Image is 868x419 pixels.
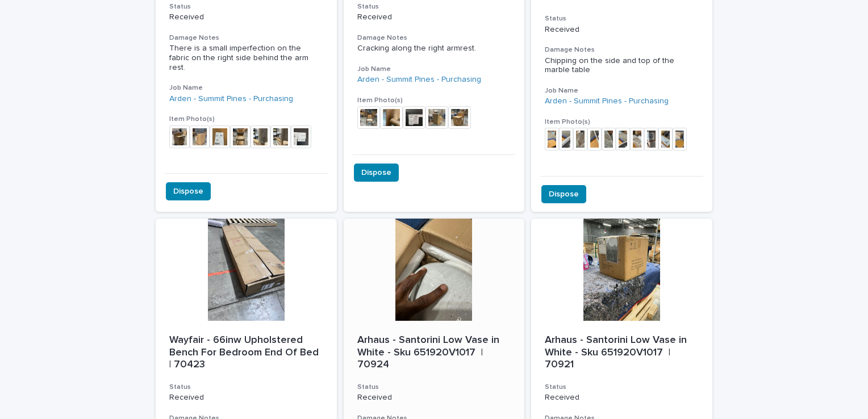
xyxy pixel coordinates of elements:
[357,44,511,53] p: Cracking along the right armrest.
[169,334,323,371] p: Wayfair - 66inw Upholstered Bench For Bedroom End Of Bed | 70423
[357,383,511,392] h3: Status
[545,118,699,127] h3: Item Photo(s)
[545,334,699,371] p: Arhaus - Santorini Low Vase in White - Sku 651920V1017 | 70921
[357,12,511,22] p: Received
[357,65,511,74] h3: Job Name
[357,96,511,105] h3: Item Photo(s)
[545,25,699,35] p: Received
[357,2,511,11] h3: Status
[166,182,211,200] button: Dispose
[545,393,699,403] p: Received
[169,115,323,124] h3: Item Photo(s)
[549,188,579,200] span: Dispose
[545,45,699,55] h3: Damage Notes
[545,14,699,23] h3: Status
[354,164,399,182] button: Dispose
[545,97,669,106] a: Arden - Summit Pines - Purchasing
[173,186,203,197] span: Dispose
[169,393,323,403] p: Received
[357,75,481,85] a: Arden - Summit Pines - Purchasing
[169,44,323,72] p: There is a small imperfection on the fabric on the right side behind the arm rest.
[361,167,391,178] span: Dispose
[545,383,699,392] h3: Status
[357,334,511,371] p: Arhaus - Santorini Low Vase in White - Sku 651920V1017 | 70924
[169,94,293,104] a: Arden - Summit Pines - Purchasing
[545,86,699,95] h3: Job Name
[169,83,323,93] h3: Job Name
[357,393,511,403] p: Received
[545,56,699,76] p: Chipping on the side and top of the marble table
[169,12,323,22] p: Received
[541,185,586,203] button: Dispose
[169,2,323,11] h3: Status
[169,33,323,43] h3: Damage Notes
[357,33,511,43] h3: Damage Notes
[169,383,323,392] h3: Status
